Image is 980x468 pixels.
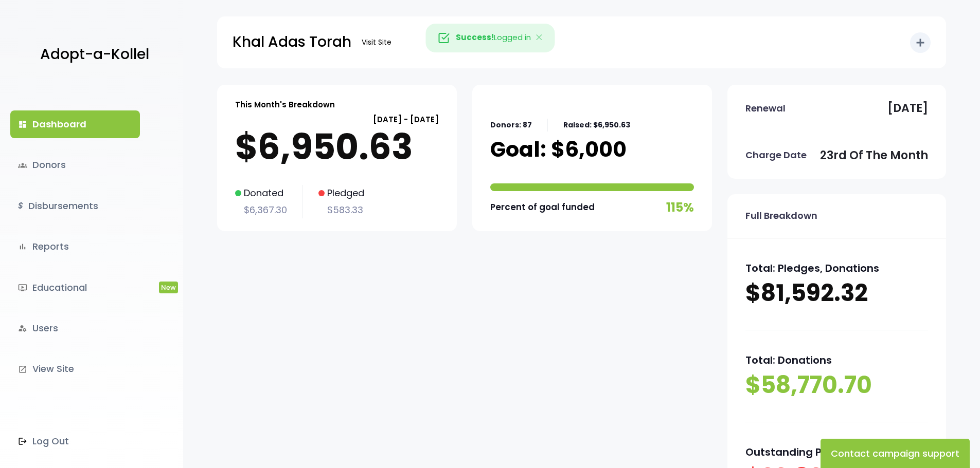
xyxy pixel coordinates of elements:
i: manage_accounts [18,324,27,333]
p: $6,367.30 [235,202,287,218]
p: $6,950.63 [235,126,439,167]
a: groupsDonors [10,151,140,179]
p: This Month's Breakdown [235,98,335,111]
a: Visit Site [357,32,397,52]
p: Adopt-a-Kollel [40,42,149,67]
p: Khal Adas Torah [233,29,351,55]
strong: Success! [456,32,494,43]
i: launch [18,365,27,374]
p: [DATE] [887,98,928,119]
p: Renewal [745,100,786,117]
p: Charge Date [745,147,807,163]
p: Outstanding Pledges [745,443,928,461]
p: Total: Pledges, Donations [745,259,928,277]
p: Donors: 87 [490,119,532,132]
a: ondemand_videoEducationalNew [10,274,140,302]
span: New [159,282,178,293]
p: $81,592.32 [745,277,928,309]
p: Total: Donations [745,351,928,369]
p: Percent of goal funded [490,199,595,215]
p: Pledged [318,185,364,201]
i: add [914,36,926,49]
div: Logged in [425,24,555,52]
a: bar_chartReports [10,233,140,260]
button: Close [525,24,555,52]
a: dashboardDashboard [10,110,140,138]
p: Donated [235,185,287,201]
p: Raised: $6,950.63 [563,119,630,132]
i: $ [18,199,23,214]
i: dashboard [18,120,27,129]
i: bar_chart [18,242,27,251]
a: launchView Site [10,355,140,383]
span: groups [18,161,27,170]
a: Log Out [10,427,140,455]
i: ondemand_video [18,283,27,292]
button: add [910,32,931,53]
p: [DATE] - [DATE] [235,113,439,126]
p: 23rd of the month [820,145,928,166]
a: Adopt-a-Kollel [35,30,149,80]
p: $58,770.70 [745,369,928,401]
a: $Disbursements [10,192,140,220]
p: Full Breakdown [745,208,817,224]
button: Contact campaign support [821,439,970,468]
p: Goal: $6,000 [490,137,627,162]
a: manage_accountsUsers [10,314,140,342]
p: 115% [666,196,694,218]
p: $583.33 [318,202,364,218]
